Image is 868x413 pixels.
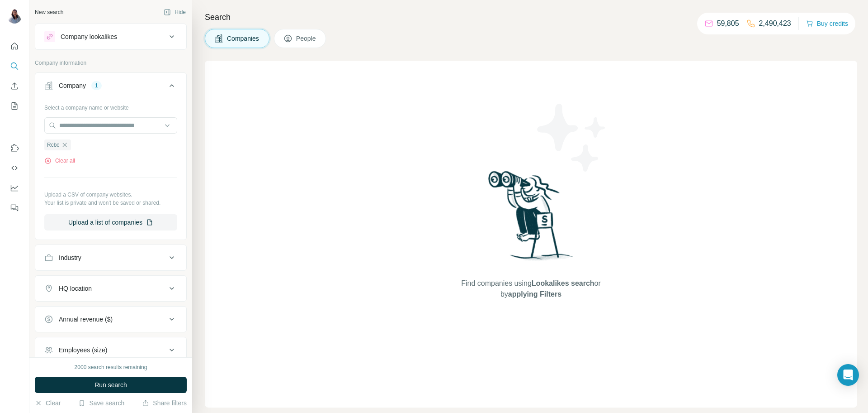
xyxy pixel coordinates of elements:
button: Share filters [142,399,187,408]
div: Company [59,81,86,90]
div: 1 [91,82,102,90]
p: 2,490,423 [759,18,791,29]
button: Upload a list of companies [44,214,177,231]
div: Industry [59,253,81,262]
button: Search [7,58,22,74]
div: Annual revenue ($) [59,315,113,324]
button: HQ location [35,278,186,299]
div: 2000 search results remaining [75,363,147,371]
button: Employees (size) [35,339,186,361]
button: Company1 [35,75,186,100]
div: Select a company name or website [44,100,177,112]
div: HQ location [59,284,92,293]
div: Company lookalikes [61,32,117,41]
span: Find companies using or by [458,278,603,300]
h4: Search [205,11,857,24]
p: Company information [35,59,187,67]
span: Rcbc [47,141,59,149]
button: Company lookalikes [35,26,186,48]
span: Run search [94,380,127,389]
button: Feedback [7,200,22,216]
button: Enrich CSV [7,78,22,94]
p: Upload a CSV of company websites. [44,191,177,199]
span: People [296,34,317,43]
div: New search [35,8,63,16]
span: Companies [227,34,260,43]
div: Employees (size) [59,346,107,355]
button: Industry [35,247,186,269]
img: Surfe Illustration - Stars [531,97,613,178]
button: Clear [35,399,61,408]
p: Your list is private and won't be saved or shared. [44,199,177,207]
p: 59,805 [717,18,739,29]
button: My lists [7,98,22,114]
img: Avatar [7,9,22,24]
button: Dashboard [7,180,22,196]
button: Save search [78,399,124,408]
img: Surfe Illustration - Woman searching with binoculars [484,168,578,269]
button: Clear all [44,157,75,165]
button: Run search [35,377,187,393]
button: Use Surfe API [7,160,22,176]
span: Lookalikes search [532,279,594,287]
button: Annual revenue ($) [35,308,186,330]
button: Use Surfe on LinkedIn [7,140,22,156]
button: Quick start [7,38,22,54]
button: Hide [157,5,192,19]
span: applying Filters [508,290,561,298]
button: Buy credits [806,17,848,30]
div: Open Intercom Messenger [837,364,859,386]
